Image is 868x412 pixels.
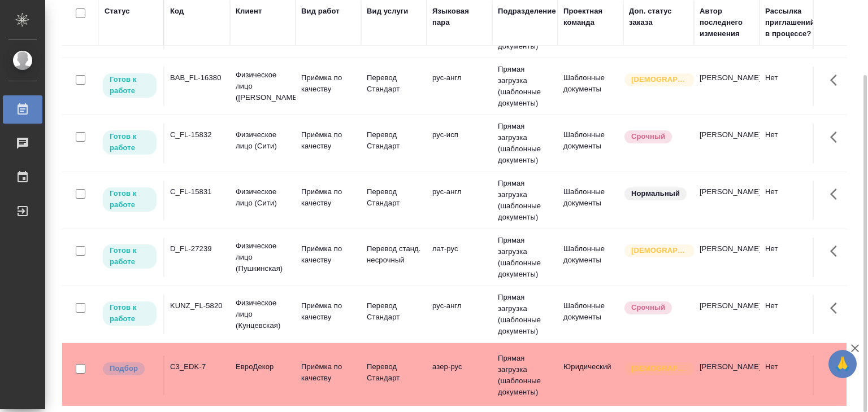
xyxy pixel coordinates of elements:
[492,172,558,229] td: Прямая загрузка (шаблонные документы)
[102,72,158,99] div: Исполнитель может приступить к работе
[367,72,421,95] p: Перевод Стандарт
[759,67,825,106] td: Нет
[301,129,355,152] p: Приёмка по качеству
[427,295,492,334] td: рус-англ
[631,188,680,199] p: Нормальный
[110,302,150,325] p: Готов к работе
[236,69,290,103] p: Физическое лицо ([PERSON_NAME])
[427,356,492,395] td: азер-рус
[427,181,492,220] td: рус-англ
[236,361,290,372] p: ЕвроДекор
[170,129,224,141] div: C_FL-15832
[759,238,825,277] td: Нет
[823,238,850,265] button: Здесь прячутся важные кнопки
[694,67,759,106] td: [PERSON_NAME]
[631,245,688,256] p: [DEMOGRAPHIC_DATA]
[558,124,623,163] td: Шаблонные документы
[170,300,224,312] div: KUNZ_FL-5820
[823,181,850,208] button: Здесь прячутся важные кнопки
[170,6,184,17] div: Код
[367,186,421,209] p: Перевод Стандарт
[563,6,618,28] div: Проектная команда
[759,356,825,395] td: Нет
[367,300,421,323] p: Перевод Стандарт
[102,361,158,376] div: Можно подбирать исполнителей
[110,131,150,154] p: Готов к работе
[301,72,355,95] p: Приёмка по качеству
[823,67,850,94] button: Здесь прячутся важные кнопки
[631,131,665,142] p: Срочный
[694,238,759,277] td: [PERSON_NAME]
[558,181,623,220] td: Шаблонные документы
[823,124,850,151] button: Здесь прячутся важные кнопки
[492,347,558,404] td: Прямая загрузка (шаблонные документы)
[432,6,487,28] div: Языковая пара
[427,124,492,163] td: рус-исп
[700,6,754,40] div: Автор последнего изменения
[301,186,355,209] p: Приёмка по качеству
[110,188,150,211] p: Готов к работе
[631,363,688,374] p: [DEMOGRAPHIC_DATA]
[498,6,556,17] div: Подразделение
[759,124,825,163] td: Нет
[236,240,290,274] p: Физическое лицо (Пушкинская)
[301,6,340,17] div: Вид работ
[367,129,421,152] p: Перевод Стандарт
[828,350,857,378] button: 🙏
[102,243,158,270] div: Исполнитель может приступить к работе
[236,297,290,331] p: Физическое лицо (Кунцевская)
[759,181,825,220] td: Нет
[170,243,224,255] div: D_FL-27239
[236,186,290,209] p: Физическое лицо (Сити)
[367,361,421,384] p: Перевод Стандарт
[367,6,409,17] div: Вид услуги
[765,6,819,40] div: Рассылка приглашений в процессе?
[102,129,158,156] div: Исполнитель может приступить к работе
[492,286,558,343] td: Прямая загрузка (шаблонные документы)
[170,72,224,84] div: BAB_FL-16380
[102,186,158,213] div: Исполнитель может приступить к работе
[236,6,262,17] div: Клиент
[301,243,355,266] p: Приёмка по качеству
[823,295,850,322] button: Здесь прячутся важные кнопки
[492,115,558,172] td: Прямая загрузка (шаблонные документы)
[427,238,492,277] td: лат-рус
[367,243,421,266] p: Перевод станд. несрочный
[631,302,665,313] p: Срочный
[558,238,623,277] td: Шаблонные документы
[170,361,224,372] div: C3_EDK-7
[694,295,759,334] td: [PERSON_NAME]
[558,356,623,395] td: Юридический
[301,361,355,384] p: Приёмка по качеству
[236,129,290,152] p: Физическое лицо (Сити)
[629,6,688,28] div: Доп. статус заказа
[110,363,138,374] p: Подбор
[631,74,688,85] p: [DEMOGRAPHIC_DATA]
[102,300,158,327] div: Исполнитель может приступить к работе
[110,74,150,97] p: Готов к работе
[833,352,852,376] span: 🙏
[301,300,355,323] p: Приёмка по качеству
[694,124,759,163] td: [PERSON_NAME]
[694,356,759,395] td: [PERSON_NAME]
[694,181,759,220] td: [PERSON_NAME]
[823,356,850,383] button: Здесь прячутся важные кнопки
[492,58,558,115] td: Прямая загрузка (шаблонные документы)
[110,245,150,268] p: Готов к работе
[492,229,558,286] td: Прямая загрузка (шаблонные документы)
[558,295,623,334] td: Шаблонные документы
[558,67,623,106] td: Шаблонные документы
[170,186,224,198] div: C_FL-15831
[759,295,825,334] td: Нет
[105,6,130,17] div: Статус
[427,67,492,106] td: рус-англ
